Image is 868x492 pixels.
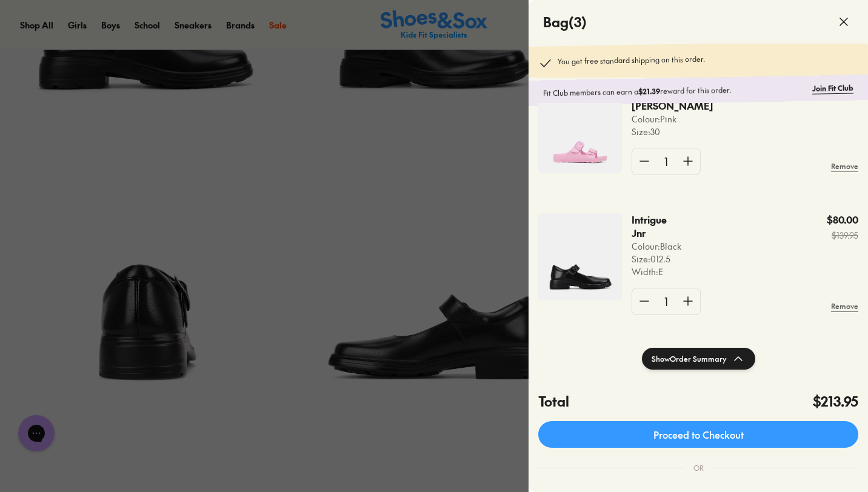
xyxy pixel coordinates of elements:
[538,86,622,173] img: 4-501264.jpg
[632,265,683,278] p: Width : E
[684,453,713,483] div: OR
[827,229,858,242] s: $139.95
[632,125,769,138] p: Size : 30
[812,82,853,94] a: Join Fit Club
[6,4,42,41] button: Gorgias live chat
[813,391,858,411] h4: $213.95
[642,348,755,370] button: ShowOrder Summary
[632,213,673,240] p: Intrigue Jnr
[558,53,705,70] p: You get free standard shipping on this order.
[827,213,858,227] p: $80.00
[656,288,676,314] div: 1
[538,421,858,448] a: Proceed to Checkout
[632,253,683,265] p: Size : 012.5
[543,12,587,32] h4: Bag ( 3 )
[538,213,622,301] img: 4-109590.jpg
[632,113,769,125] p: Colour: Pink
[638,86,660,96] b: $21.39
[632,240,683,253] p: Colour: Black
[656,148,676,175] div: 1
[538,391,569,411] h4: Total
[543,83,807,99] p: Fit Club members can earn a reward for this order.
